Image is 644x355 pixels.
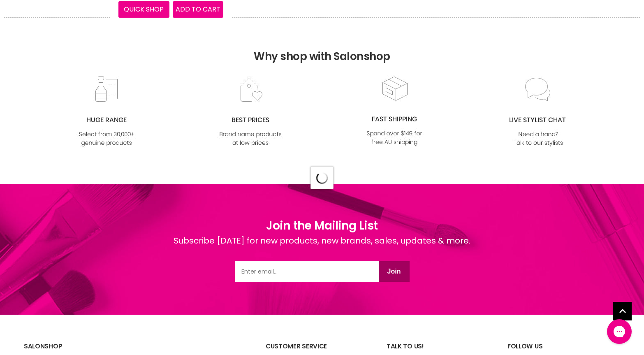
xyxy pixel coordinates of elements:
[217,76,284,148] img: prices.jpg
[235,261,379,282] input: Email
[118,1,169,18] button: Quick shop
[176,5,220,14] span: Add to cart
[73,76,140,148] img: range2_8cf790d4-220e-469f-917d-a18fed3854b6.jpg
[613,302,632,323] span: Back to top
[361,75,428,147] img: fast.jpg
[603,316,636,347] iframe: Gorgias live chat messenger
[173,1,224,18] button: Add to cart
[505,76,572,148] img: chat_c0a1c8f7-3133-4fc6-855f-7264552747f6.jpg
[4,17,640,75] h2: Why shop with Salonshop
[174,217,470,234] h1: Join the Mailing List
[379,261,410,282] button: Join
[174,234,470,261] div: Subscribe [DATE] for new products, new brands, sales, updates & more.
[613,302,632,320] a: Back to top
